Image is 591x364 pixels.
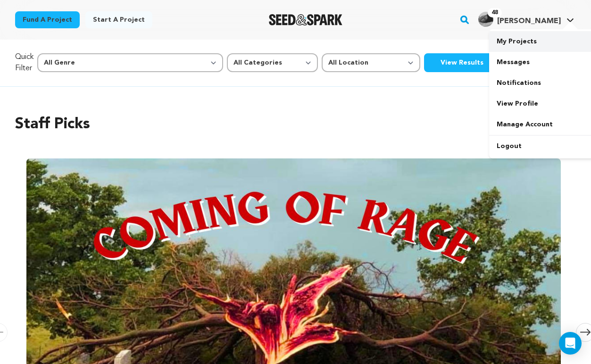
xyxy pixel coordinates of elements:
[269,14,343,25] img: Seed&Spark Logo Dark Mode
[424,53,499,72] button: View Results
[478,12,561,27] div: Nathan M.'s Profile
[15,51,33,74] p: Quick Filter
[488,8,502,17] span: 48
[15,113,576,136] h2: Staff Picks
[478,12,493,27] img: a624ee36a3fc43d5.png
[497,17,561,25] span: [PERSON_NAME]
[476,10,576,27] a: Nathan M.'s Profile
[476,10,576,30] span: Nathan M.'s Profile
[559,332,582,355] div: Open Intercom Messenger
[85,11,152,28] a: Start a project
[269,14,343,25] a: Seed&Spark Homepage
[15,11,80,28] a: Fund a project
